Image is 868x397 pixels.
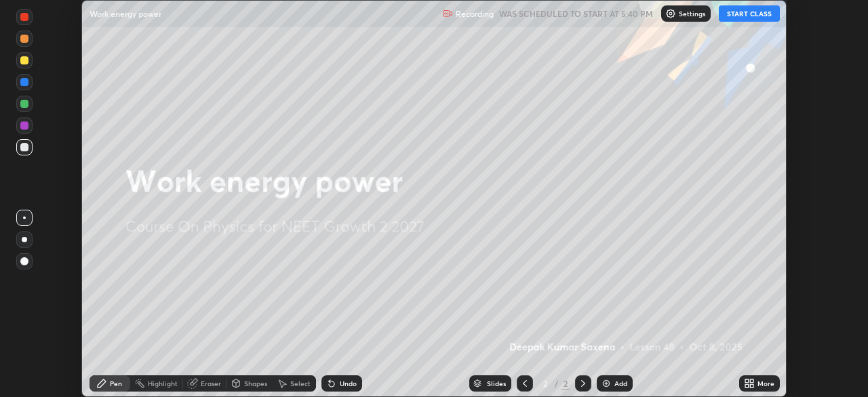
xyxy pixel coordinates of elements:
img: recording.375f2c34.svg [442,8,453,19]
button: START CLASS [719,5,780,22]
div: More [757,380,774,387]
img: add-slide-button [601,378,612,389]
h5: WAS SCHEDULED TO START AT 5:40 PM [499,7,653,20]
p: Settings [679,10,705,17]
div: 2 [538,379,552,387]
div: Add [614,380,627,387]
div: Eraser [201,380,221,387]
div: Select [290,380,311,387]
div: Shapes [244,380,267,387]
img: class-settings-icons [665,8,676,19]
div: Highlight [148,380,178,387]
div: Undo [340,380,357,387]
div: 2 [561,377,570,390]
div: / [555,379,559,387]
div: Pen [110,380,122,387]
p: Recording [456,9,494,19]
div: Slides [487,380,506,387]
p: Work energy power [90,8,161,19]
